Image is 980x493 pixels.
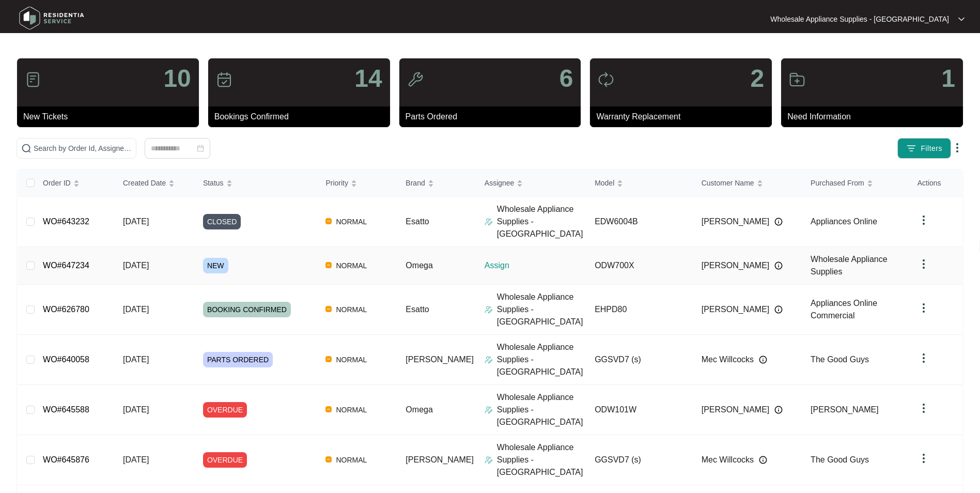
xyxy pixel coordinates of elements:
img: Vercel Logo [325,456,332,463]
th: Brand [397,170,476,197]
img: Assigner Icon [485,406,493,414]
img: Info icon [774,261,783,270]
span: NORMAL [332,353,371,366]
img: Vercel Logo [325,406,332,412]
td: GGSVD7 (s) [586,435,693,485]
span: [PERSON_NAME] [811,405,879,414]
a: WO#643232 [43,217,89,226]
span: [DATE] [123,305,149,314]
a: WO#645876 [43,455,89,464]
p: Need Information [787,111,963,123]
th: Assignee [476,170,586,197]
img: icon [789,71,805,88]
span: [DATE] [123,455,149,464]
span: [PERSON_NAME] [702,259,770,272]
p: Bookings Confirmed [214,111,390,123]
td: ODW101W [586,385,693,435]
p: New Tickets [23,111,199,123]
span: OVERDUE [203,452,247,468]
span: Esatto [406,305,429,314]
span: [DATE] [123,405,149,414]
p: Wholesale Appliance Supplies - [GEOGRAPHIC_DATA] [497,341,586,378]
img: dropdown arrow [917,402,930,414]
span: CLOSED [203,214,241,229]
th: Priority [317,170,397,197]
span: NORMAL [332,404,371,416]
span: Omega [406,405,432,414]
th: Created Date [115,170,195,197]
span: Appliances Online Commercial [811,299,877,320]
span: Omega [406,261,432,270]
th: Order ID [35,170,115,197]
span: [PERSON_NAME] [702,303,770,316]
p: Parts Ordered [406,111,581,123]
img: Assigner Icon [485,218,493,226]
p: Warranty Replacement [596,111,772,123]
td: ODW700X [586,247,693,285]
th: Actions [909,170,962,197]
img: search-icon [21,143,32,153]
span: OVERDUE [203,402,247,418]
th: Customer Name [693,170,802,197]
img: Info icon [774,218,783,226]
a: WO#626780 [43,305,89,314]
span: Filters [921,143,942,154]
input: Search by Order Id, Assignee Name, Customer Name, Brand and Model [34,143,132,154]
span: [DATE] [123,355,149,364]
p: 6 [559,66,573,91]
a: WO#645588 [43,405,89,414]
span: NORMAL [332,215,371,228]
span: NORMAL [332,259,371,272]
a: WO#640058 [43,355,89,364]
span: NEW [203,258,228,273]
span: Created Date [123,177,166,189]
img: Assigner Icon [485,356,493,364]
img: dropdown arrow [917,214,930,226]
img: Assigner Icon [485,305,493,314]
img: Info icon [759,456,767,464]
span: The Good Guys [811,355,869,364]
img: icon [407,71,424,88]
p: 2 [750,66,764,91]
td: EDW6004B [586,197,693,247]
span: Esatto [406,217,429,226]
img: dropdown arrow [917,258,930,270]
td: EHPD80 [586,285,693,335]
span: Model [595,177,614,189]
a: WO#647234 [43,261,89,270]
th: Status [195,170,318,197]
span: The Good Guys [811,455,869,464]
img: residentia service logo [15,3,88,34]
img: dropdown arrow [958,17,965,22]
span: Status [203,177,224,189]
p: Wholesale Appliance Supplies - [GEOGRAPHIC_DATA] [497,441,586,479]
img: dropdown arrow [951,142,963,154]
span: Purchased From [811,177,864,189]
p: 1 [941,66,955,91]
th: Model [586,170,693,197]
p: Wholesale Appliance Supplies - [GEOGRAPHIC_DATA] [770,14,949,24]
span: Appliances Online [811,217,877,226]
span: [PERSON_NAME] [406,355,474,364]
button: filter iconFilters [897,138,951,159]
span: Order ID [43,177,71,189]
span: Priority [325,177,348,189]
img: Info icon [774,305,783,314]
img: icon [216,71,232,88]
img: filter icon [906,143,916,153]
span: PARTS ORDERED [203,352,273,367]
img: Vercel Logo [325,356,332,362]
img: Vercel Logo [325,218,332,224]
img: Info icon [774,406,783,414]
span: [PERSON_NAME] [406,455,474,464]
span: Brand [406,177,425,189]
img: icon [598,71,614,88]
span: [DATE] [123,217,149,226]
span: Customer Name [702,177,754,189]
img: dropdown arrow [917,302,930,314]
span: NORMAL [332,454,371,466]
p: Wholesale Appliance Supplies - [GEOGRAPHIC_DATA] [497,391,586,428]
th: Purchased From [802,170,909,197]
p: Assign [485,259,586,272]
span: Mec Willcocks [702,353,754,366]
